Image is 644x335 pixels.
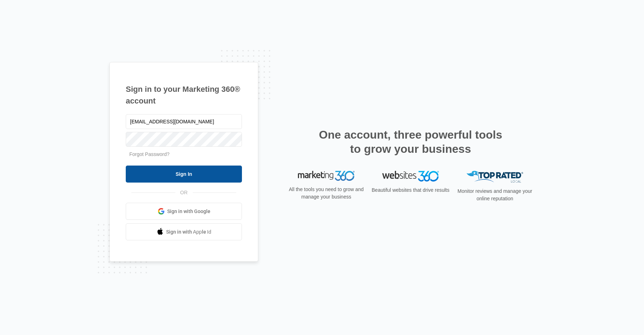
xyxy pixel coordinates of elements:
p: Beautiful websites that drive results [371,186,450,194]
p: Monitor reviews and manage your online reputation [455,188,535,202]
a: Forgot Password? [129,151,170,157]
h1: Sign in to your Marketing 360® account [126,83,242,107]
span: Sign in with Apple Id [166,228,211,236]
a: Sign in with Google [126,203,242,220]
span: OR [175,189,193,196]
h2: One account, three powerful tools to grow your business [317,128,504,156]
img: Top Rated Local [467,171,523,183]
img: Marketing 360 [298,171,355,181]
input: Sign In [126,166,242,183]
p: All the tools you need to grow and manage your business [287,186,366,201]
input: Email [126,114,242,129]
span: Sign in with Google [167,208,210,215]
img: Websites 360 [382,171,439,181]
a: Sign in with Apple Id [126,223,242,240]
